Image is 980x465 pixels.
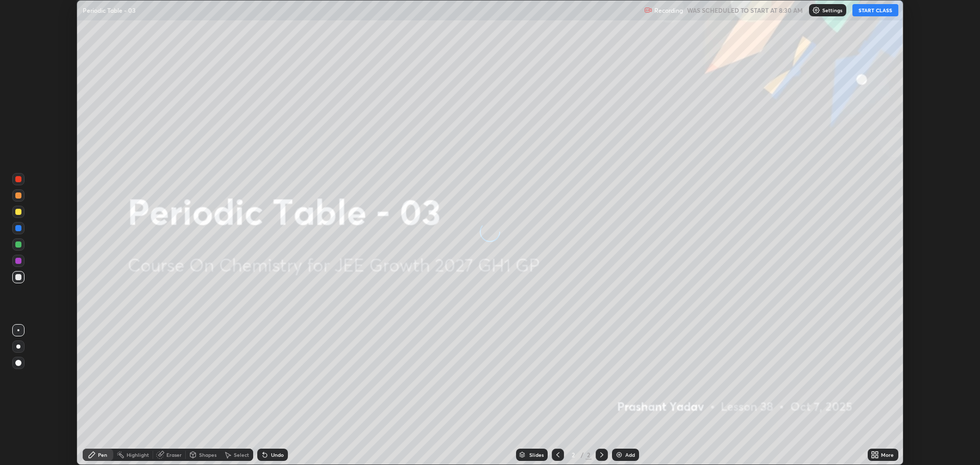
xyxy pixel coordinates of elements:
p: Settings [822,8,842,13]
h5: WAS SCHEDULED TO START AT 8:30 AM [687,6,803,15]
img: class-settings-icons [812,6,820,14]
div: Slides [529,452,544,457]
div: Select [234,452,249,457]
div: Undo [271,452,284,457]
div: Highlight [127,452,149,457]
div: Shapes [199,452,216,457]
div: More [881,452,894,457]
div: Add [625,452,635,457]
img: add-slide-button [615,451,623,459]
p: Periodic Table - 03 [83,6,136,14]
p: Recording [654,7,683,14]
div: Eraser [166,452,182,457]
button: START CLASS [852,4,898,16]
div: 2 [568,452,578,458]
div: Pen [98,452,107,457]
img: recording.375f2c34.svg [644,6,652,14]
div: / [580,452,583,458]
div: 2 [585,450,592,459]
